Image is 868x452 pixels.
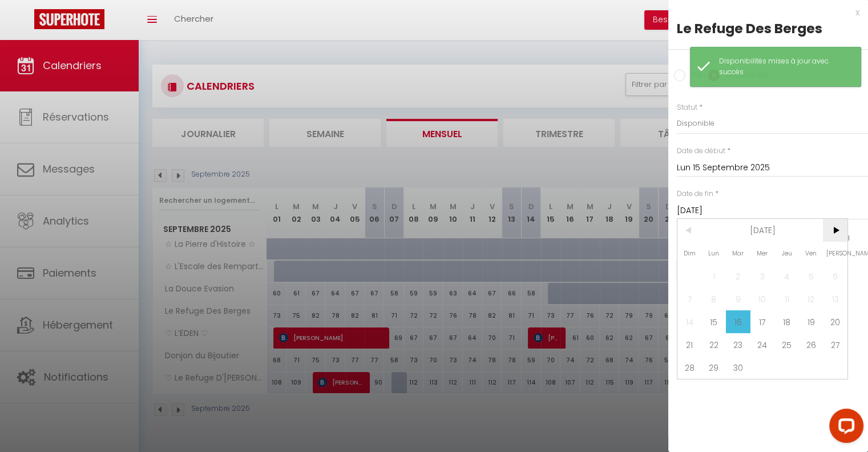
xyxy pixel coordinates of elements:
span: Jeu [774,242,799,265]
span: [PERSON_NAME] [823,242,847,265]
span: 19 [799,310,823,333]
span: 30 [726,356,750,379]
label: Statut [677,102,697,113]
span: 10 [750,287,775,310]
iframe: LiveChat chat widget [820,404,868,452]
span: Ven [799,242,823,265]
div: Le Refuge Des Berges [677,19,859,38]
span: 23 [726,333,750,356]
span: 13 [823,287,847,310]
span: Mer [750,242,775,265]
span: 11 [774,287,799,310]
span: 3 [750,265,775,287]
span: 6 [823,265,847,287]
span: 28 [677,356,702,379]
span: 25 [774,333,799,356]
span: 21 [677,333,702,356]
span: > [823,219,847,242]
label: Date de début [677,146,725,157]
span: < [677,219,702,242]
span: 8 [702,287,726,310]
span: 1 [702,265,726,287]
span: 5 [799,265,823,287]
span: 20 [823,310,847,333]
label: Date de fin [677,189,713,199]
div: x [668,6,859,19]
span: Lun [702,242,726,265]
span: [DATE] [702,219,823,242]
span: 16 [726,310,750,333]
span: 18 [774,310,799,333]
label: Prix [685,70,703,82]
span: 15 [702,310,726,333]
span: 12 [799,287,823,310]
span: Mar [726,242,750,265]
span: 2 [726,265,750,287]
span: 24 [750,333,775,356]
span: 9 [726,287,750,310]
span: 29 [702,356,726,379]
span: Dim [677,242,702,265]
span: 4 [774,265,799,287]
span: 17 [750,310,775,333]
span: 26 [799,333,823,356]
span: 7 [677,287,702,310]
span: 22 [702,333,726,356]
div: Disponibilités mises à jour avec succès [719,56,849,78]
span: 27 [823,333,847,356]
span: 14 [677,310,702,333]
